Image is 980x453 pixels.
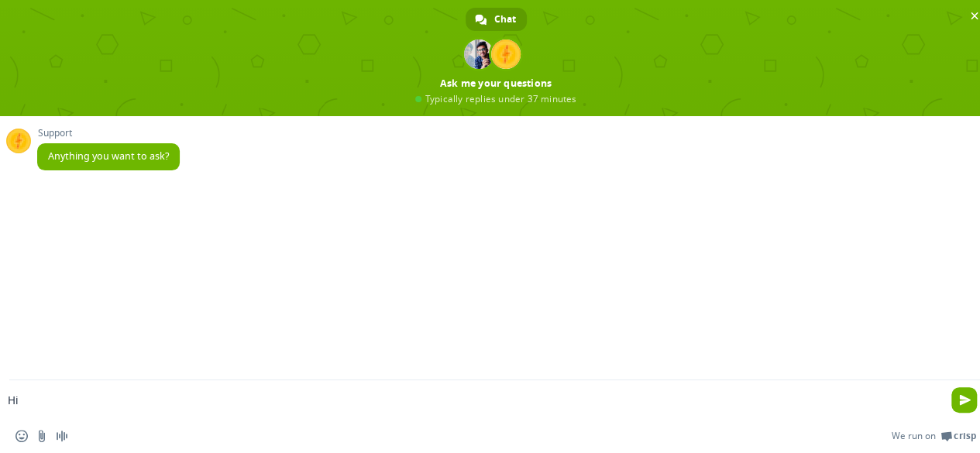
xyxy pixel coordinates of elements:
textarea: Compose your message... [8,393,934,407]
span: Support [37,128,180,139]
span: Send a file [36,430,48,442]
span: Chat [494,8,516,31]
span: Anything you want to ask? [48,149,169,163]
a: We run onCrisp [892,430,976,442]
span: Audio message [56,430,68,442]
span: Crisp [954,430,976,442]
span: We run on [892,430,936,442]
span: Send [951,387,977,413]
span: Insert an emoji [15,430,28,442]
div: Chat [466,8,527,31]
